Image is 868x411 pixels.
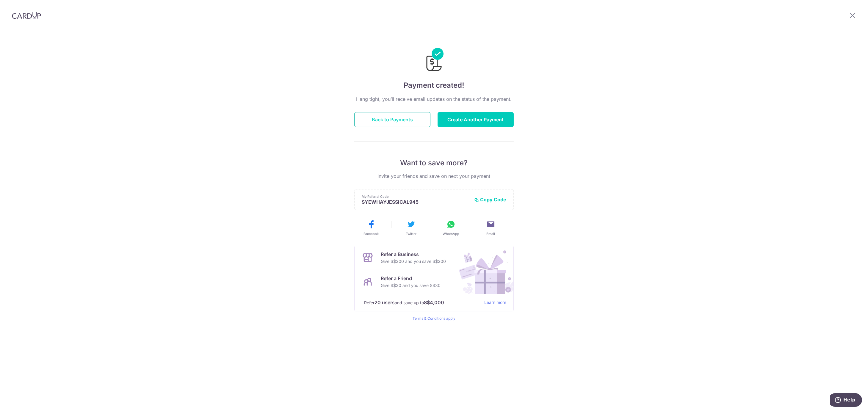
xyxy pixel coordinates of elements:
img: Payments [424,48,444,73]
a: Learn more [484,299,506,306]
span: Email [487,231,495,236]
strong: 20 users [375,299,395,306]
p: Refer and save up to [364,299,480,306]
button: Create Another Payment [438,112,514,127]
iframe: Opens a widget where you can find more information [830,393,862,408]
p: Want to save more? [354,158,514,168]
button: Email [473,219,508,236]
p: SYEWHAYJESSICAL945 [362,199,469,205]
p: Refer a Business [381,251,446,258]
span: WhatsApp [443,231,459,236]
p: Refer a Friend [381,275,441,282]
button: Back to Payments [354,112,430,127]
img: Refer [453,246,513,294]
span: Facebook [364,231,379,236]
button: Twitter [394,219,429,236]
button: WhatsApp [433,219,469,236]
p: My Referral Code [362,194,469,199]
button: Copy Code [474,197,506,203]
h4: Payment created! [354,80,514,91]
strong: S$4,000 [424,299,444,306]
img: CardUp [12,12,41,19]
p: Hang tight, you’ll receive email updates on the status of the payment. [354,95,514,103]
button: Facebook [354,219,389,236]
p: Invite your friends and save on next your payment [354,172,514,180]
p: Give S$30 and you save S$30 [381,282,441,289]
p: Give S$200 and you save S$200 [381,258,446,265]
span: Twitter [406,231,416,236]
a: Terms & Conditions apply [413,316,455,321]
